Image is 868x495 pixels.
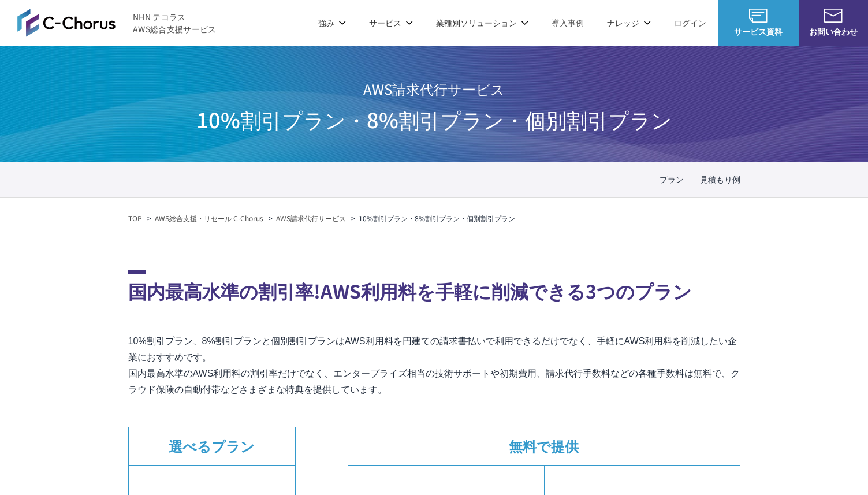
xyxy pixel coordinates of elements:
[799,25,868,38] span: お問い合わせ
[749,9,768,23] img: AWS総合支援サービス C-Chorus サービス資料
[276,213,346,224] a: AWS請求代行サービス
[607,17,651,29] p: ナレッジ
[552,17,584,29] a: 導入事例
[128,213,142,224] a: TOP
[824,9,843,23] img: お問い合わせ
[718,25,799,38] span: サービス資料
[133,11,217,35] span: NHN テコラス AWS総合支援サービス
[436,17,528,29] p: 業種別ソリューション
[318,17,346,29] p: 強み
[674,17,706,29] a: ログイン
[348,427,740,465] dt: 無料で提供
[129,427,295,465] dt: 選べるプラン
[196,104,672,134] span: 10%割引プラン・8%割引プラン ・個別割引プラン
[369,17,413,29] p: サービス
[128,270,740,304] h2: 国内最高水準の割引率!AWS利用料を手軽に削減できる3つのプラン
[155,213,263,224] a: AWS総合支援・リセール C-Chorus
[700,173,740,185] a: 見積もり例
[128,333,740,398] p: 10%割引プラン、8%割引プランと個別割引プランはAWS利用料を円建ての請求書払いで利用できるだけでなく、手軽にAWS利用料を削減したい企業におすすめです。 国内最高水準のAWS利用料の割引率だ...
[17,9,116,36] img: AWS総合支援サービス C-Chorus
[660,173,684,185] a: プラン
[196,74,672,104] span: AWS請求代行サービス
[17,9,217,36] a: AWS総合支援サービス C-Chorus NHN テコラスAWS総合支援サービス
[359,213,515,223] em: 10%割引プラン・8%割引プラン・個別割引プラン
